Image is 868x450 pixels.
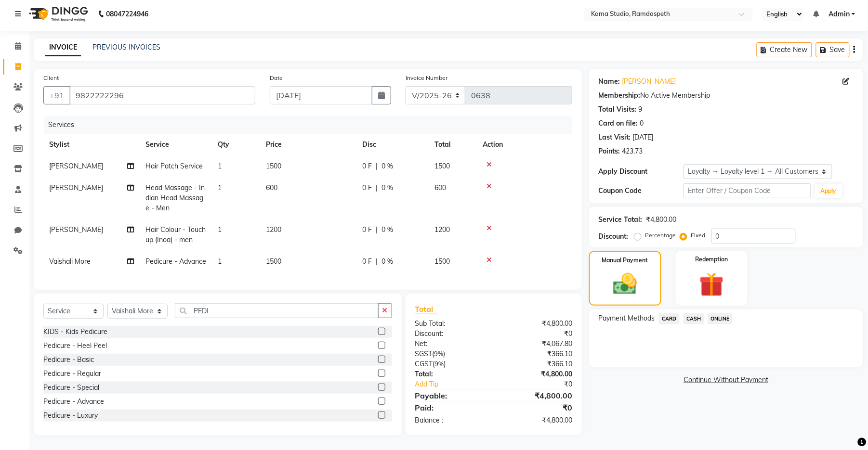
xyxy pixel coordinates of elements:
button: Save [816,42,850,57]
img: _gift.svg [692,270,731,300]
span: 1200 [266,225,281,234]
span: 1 [218,257,222,266]
span: | [376,257,378,267]
span: 0 % [381,257,393,267]
span: 1 [218,183,222,192]
span: 1 [218,162,222,170]
div: Card on file: [599,118,638,129]
th: Action [477,134,572,155]
input: Search or Scan [175,303,379,318]
div: Pedicure - Basic [43,355,94,365]
div: ₹4,800.00 [494,369,579,379]
span: [PERSON_NAME] [49,162,103,170]
div: No Active Membership [599,90,854,101]
button: Apply [815,184,842,198]
div: Paid: [408,402,494,413]
div: ₹4,800.00 [494,319,579,329]
span: Head Massage - Indian Head Massage - Men [145,183,205,212]
div: ( ) [408,349,494,359]
div: Total: [408,369,494,379]
a: Add Tip [408,379,508,389]
span: 1200 [434,225,450,234]
div: Coupon Code [599,186,684,196]
button: Create New [757,42,812,57]
span: 1500 [266,162,281,170]
div: Pedicure - Luxury [43,411,98,421]
span: | [376,225,378,235]
div: Pedicure - Advance [43,397,104,407]
div: Net: [408,339,494,349]
th: Disc [356,134,429,155]
a: INVOICE [45,39,81,56]
th: Total [429,134,477,155]
span: 1 [218,225,222,234]
span: 0 % [381,161,393,171]
label: Client [43,74,59,82]
span: SGST [415,349,433,358]
label: Redemption [695,255,728,264]
label: Date [270,74,283,82]
b: 08047224946 [106,0,148,27]
div: Balance : [408,415,494,425]
span: 0 F [362,225,372,235]
th: Qty [212,134,260,155]
a: [PERSON_NAME] [622,77,676,87]
span: Hair Colour - Touch up (Inoa) - men [145,225,206,244]
div: Pedicure - Heel Peel [43,341,107,351]
label: Fixed [691,231,706,240]
div: ₹4,067.80 [494,339,579,349]
span: CGST [415,360,433,368]
div: ₹0 [494,402,579,413]
div: ₹4,800.00 [494,415,579,425]
div: [DATE] [633,132,654,142]
span: 0 F [362,161,372,171]
span: Pedicure - Advance [145,257,206,266]
div: Discount: [408,329,494,339]
img: logo [25,0,91,27]
div: Payable: [408,390,494,401]
a: Continue Without Payment [591,375,861,385]
label: Invoice Number [406,74,447,82]
div: 423.73 [622,146,643,156]
label: Manual Payment [602,256,648,265]
th: Price [260,134,356,155]
div: Name: [599,77,620,87]
span: Total [415,304,437,314]
span: Hair Patch Service [145,162,203,170]
div: Total Visits: [599,104,637,115]
span: [PERSON_NAME] [49,225,103,234]
span: 0 F [362,257,372,267]
div: ₹0 [508,379,579,389]
div: KIDS - Kids Pedicure [43,327,107,337]
span: 9% [435,360,444,368]
th: Service [140,134,212,155]
th: Stylist [43,134,140,155]
span: CARD [659,313,680,324]
div: ( ) [408,359,494,369]
span: [PERSON_NAME] [49,183,103,192]
span: 0 % [381,183,393,193]
span: 600 [434,183,446,192]
span: 600 [266,183,277,192]
label: Percentage [645,231,676,240]
input: Search by Name/Mobile/Email/Code [69,86,255,104]
span: 9% [434,350,444,358]
span: Payment Methods [599,313,655,323]
div: Pedicure - Special [43,383,99,393]
div: ₹4,800.00 [646,215,677,225]
span: 0 F [362,183,372,193]
span: 1500 [434,162,450,170]
a: PREVIOUS INVOICES [92,43,160,51]
div: Pedicure - Regular [43,369,101,379]
div: Service Total: [599,215,643,225]
div: 0 [640,118,644,129]
span: Vaishali More [49,257,91,266]
div: ₹366.10 [494,349,579,359]
div: 9 [639,104,643,115]
span: CASH [684,313,704,324]
div: Discount: [599,231,629,242]
input: Enter Offer / Coupon Code [684,183,811,198]
div: ₹0 [494,329,579,339]
div: Last Visit: [599,132,631,142]
button: +91 [43,86,70,104]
